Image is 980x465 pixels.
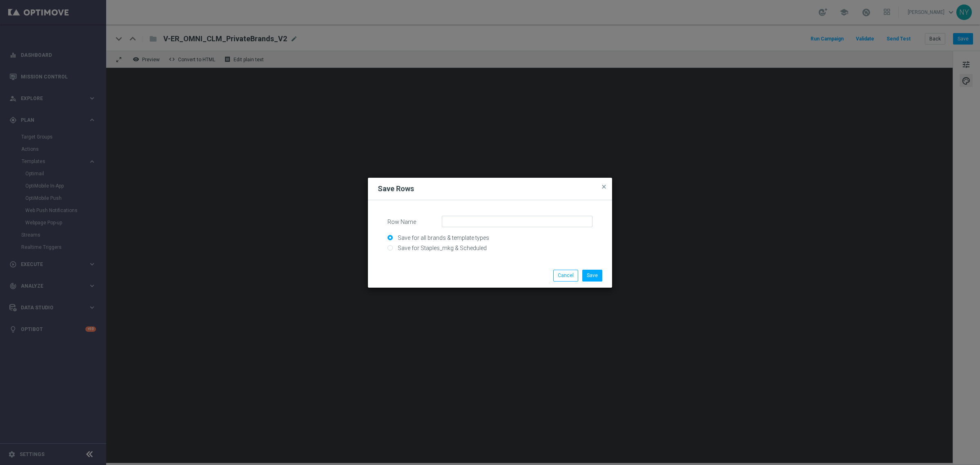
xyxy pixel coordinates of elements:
[582,270,602,281] button: Save
[378,184,414,194] h2: Save Rows
[396,234,489,241] label: Save for all brands & template types
[553,270,578,281] button: Cancel
[381,216,436,226] label: Row Name
[601,183,607,190] span: close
